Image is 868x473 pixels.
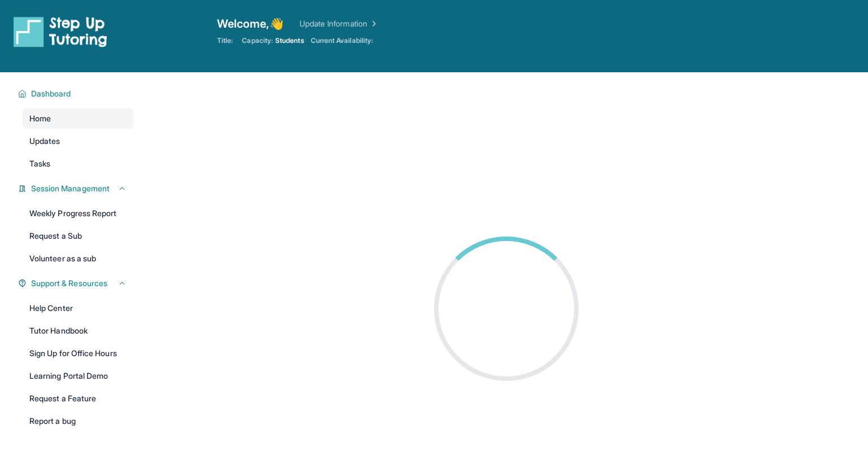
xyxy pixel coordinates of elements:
[23,154,133,174] a: Tasks
[217,36,233,45] span: Title:
[23,321,133,341] a: Tutor Handbook
[23,248,133,269] a: Volunteer as a sub
[23,203,133,224] a: Weekly Progress Report
[217,16,284,32] span: Welcome, 👋
[242,36,273,45] span: Capacity:
[29,158,50,169] span: Tasks
[27,88,127,99] button: Dashboard
[300,18,379,29] a: Update Information
[27,278,127,289] button: Support & Resources
[23,298,133,318] a: Help Center
[23,131,133,151] a: Updates
[31,183,110,194] span: Session Management
[23,388,133,409] a: Request a Feature
[23,343,133,363] a: Sign Up for Office Hours
[367,18,379,29] img: Chevron Right
[23,226,133,246] a: Request a Sub
[23,108,133,129] a: Home
[31,88,71,99] span: Dashboard
[311,36,373,45] span: Current Availability:
[29,135,60,147] span: Updates
[23,366,133,386] a: Learning Portal Demo
[31,278,107,289] span: Support & Resources
[275,36,304,45] span: Students
[14,16,107,47] img: logo
[29,113,51,124] span: Home
[27,183,127,194] button: Session Management
[23,411,133,431] a: Report a bug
